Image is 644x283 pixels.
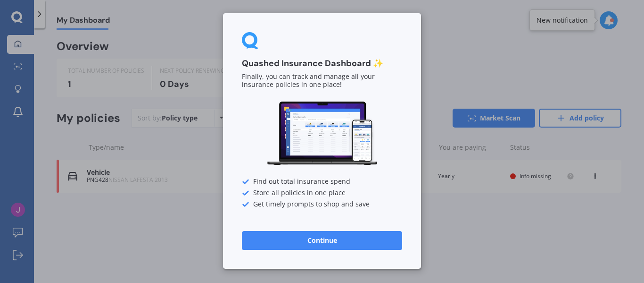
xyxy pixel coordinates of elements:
[242,178,402,186] div: Find out total insurance spend
[265,100,379,167] img: Dashboard
[242,201,402,208] div: Get timely prompts to shop and save
[242,73,402,89] p: Finally, you can track and manage all your insurance policies in one place!
[242,189,402,197] div: Store all policies in one place
[242,58,402,69] h3: Quashed Insurance Dashboard ✨
[242,231,402,250] button: Continue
